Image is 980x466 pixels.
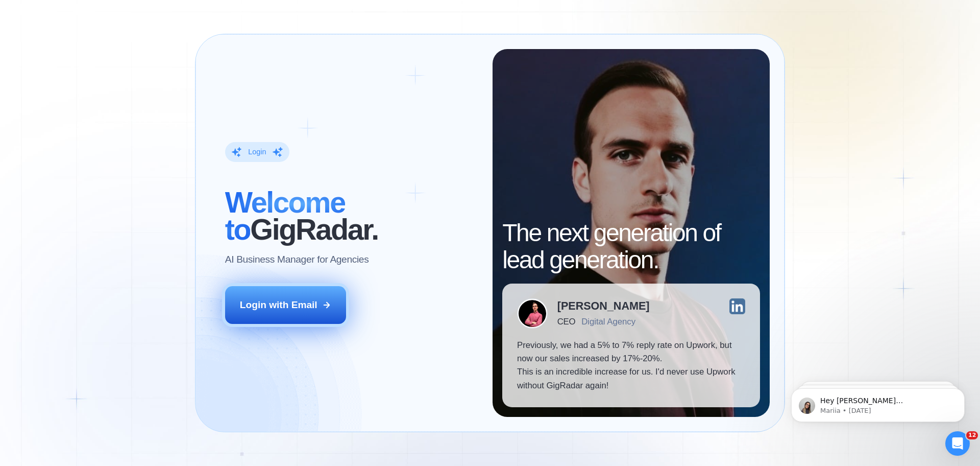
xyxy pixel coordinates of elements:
span: 12 [966,431,978,439]
span: Welcome to [225,186,345,246]
h2: The next generation of lead generation. [502,220,760,274]
div: Login with Email [240,298,317,312]
iframe: Intercom notifications message [776,367,980,438]
div: Digital Agency [581,317,635,327]
p: Previously, we had a 5% to 7% reply rate on Upwork, but now our sales increased by 17%-20%. This ... [517,339,745,393]
div: [PERSON_NAME] [557,300,650,312]
iframe: Intercom live chat [945,431,970,456]
h2: ‍ GigRadar. [225,189,478,243]
p: AI Business Manager for Agencies [225,253,369,266]
div: Login [248,147,266,157]
button: Login with Email [225,286,347,324]
div: CEO [557,317,575,327]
